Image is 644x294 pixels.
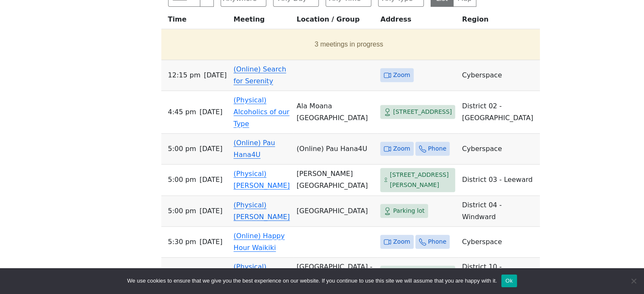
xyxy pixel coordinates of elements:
[459,60,540,91] td: Cyberspace
[428,236,446,247] span: Phone
[168,174,196,186] span: 5:00 PM
[168,205,196,217] span: 5:00 PM
[393,143,410,154] span: Zoom
[293,196,377,227] td: [GEOGRAPHIC_DATA]
[168,267,196,279] span: 5:30 PM
[393,267,452,278] span: [STREET_ADDRESS]
[234,263,274,283] a: (Physical) Happy Hour
[230,14,293,29] th: Meeting
[234,96,290,128] a: (Physical) Alcoholics of our Type
[168,236,196,248] span: 5:30 PM
[629,277,638,285] span: No
[234,139,275,159] a: (Online) Pau Hana4U
[390,170,452,190] span: [STREET_ADDRESS][PERSON_NAME]
[459,165,540,196] td: District 03 - Leeward
[168,106,196,118] span: 4:45 PM
[393,70,410,80] span: Zoom
[293,165,377,196] td: [PERSON_NAME][GEOGRAPHIC_DATA]
[459,258,540,289] td: District 10 - [GEOGRAPHIC_DATA]
[459,91,540,134] td: District 02 - [GEOGRAPHIC_DATA]
[168,143,196,155] span: 5:00 PM
[199,143,222,155] span: [DATE]
[393,107,452,117] span: [STREET_ADDRESS]
[204,69,227,81] span: [DATE]
[234,170,290,190] a: (Physical) [PERSON_NAME]
[293,258,377,289] td: [GEOGRAPHIC_DATA] - [GEOGRAPHIC_DATA]
[199,205,222,217] span: [DATE]
[168,69,201,81] span: 12:15 PM
[127,277,497,285] span: We use cookies to ensure that we give you the best experience on our website. If you continue to ...
[199,267,222,279] span: [DATE]
[459,227,540,258] td: Cyberspace
[459,14,540,29] th: Region
[199,106,222,118] span: [DATE]
[293,14,377,29] th: Location / Group
[161,14,230,29] th: Time
[293,91,377,134] td: Ala Moana [GEOGRAPHIC_DATA]
[459,196,540,227] td: District 04 - Windward
[428,143,446,154] span: Phone
[377,14,459,29] th: Address
[234,201,290,221] a: (Physical) [PERSON_NAME]
[234,65,286,85] a: (Online) Search for Serenity
[293,134,377,165] td: (Online) Pau Hana4U
[393,206,424,216] span: Parking lot
[165,33,533,56] button: 3 meetings in progress
[199,236,222,248] span: [DATE]
[501,275,517,287] button: Ok
[459,134,540,165] td: Cyberspace
[199,174,222,186] span: [DATE]
[393,236,410,247] span: Zoom
[234,232,285,252] a: (Online) Happy Hour Waikiki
